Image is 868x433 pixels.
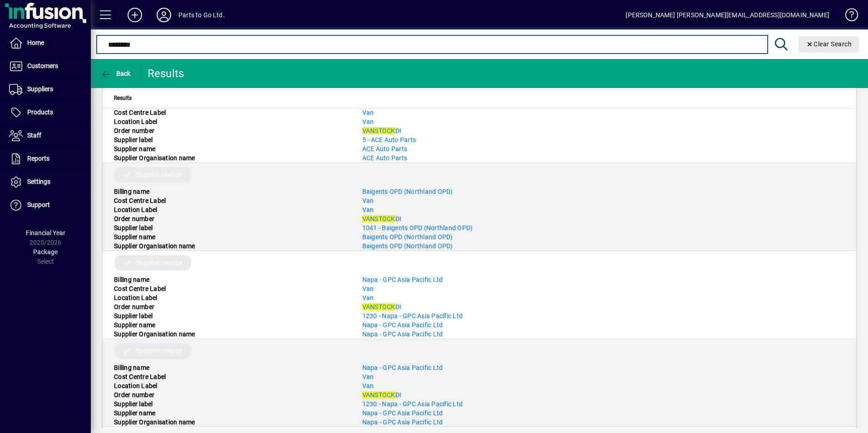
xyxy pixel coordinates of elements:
[362,276,443,283] a: Napa - GPC Asia Pacific Ltd
[136,346,182,355] span: Supplier Invoice
[107,390,355,399] div: Order number
[362,303,402,310] a: VANSTOCKDI
[362,233,453,241] a: Baigents OPD (Northland OPD)
[178,8,225,22] div: Parts to Go Ltd.
[27,132,41,139] span: Staff
[27,62,58,69] span: Customers
[107,293,355,302] div: Location Label
[362,109,374,116] a: Van
[107,153,355,162] div: Supplier Organisation name
[362,215,402,222] span: DI
[362,391,402,399] span: DI
[107,399,355,408] div: Supplier label
[5,148,91,170] a: Reports
[5,171,91,193] a: Settings
[148,66,186,81] div: Results
[26,229,65,236] span: Financial Year
[362,303,395,310] em: VANSTOCK
[107,126,355,135] div: Order number
[362,242,453,250] a: Baigents OPD (Northland OPD)
[107,408,355,418] div: Supplier name
[362,285,374,292] a: Van
[114,93,132,103] span: Results
[838,2,857,31] a: Knowledge Base
[107,196,355,205] div: Cost Centre Label
[120,7,149,23] button: Add
[5,101,91,124] a: Products
[107,117,355,126] div: Location Label
[5,124,91,147] a: Staff
[107,108,355,117] div: Cost Centre Label
[362,145,408,153] a: ACE Auto Parts
[362,418,443,426] a: Napa - GPC Asia Pacific Ltd
[136,170,182,179] span: Supplier Invoice
[362,303,402,310] span: DI
[362,127,402,134] span: DI
[136,258,182,267] span: Supplier Invoice
[362,382,374,389] a: Van
[799,36,859,53] button: Clear
[27,39,44,46] span: Home
[107,372,355,381] div: Cost Centre Label
[27,108,53,116] span: Products
[362,409,443,417] a: Napa - GPC Asia Pacific Ltd
[107,418,355,427] div: Supplier Organisation name
[362,197,374,204] a: Van
[107,135,355,144] div: Supplier label
[91,65,141,82] app-page-header-button: Back
[107,320,355,330] div: Supplier name
[5,55,91,78] a: Customers
[362,224,473,231] span: 1041 - Baigents OPD (Northland OPD)
[362,364,443,371] a: Napa - GPC Asia Pacific Ltd
[362,127,395,134] em: VANSTOCK
[362,330,443,338] a: Napa - GPC Asia Pacific Ltd
[107,275,355,284] div: Billing name
[362,321,443,329] span: Napa - GPC Asia Pacific Ltd
[100,70,131,77] span: Back
[362,391,402,399] a: VANSTOCKDI
[362,136,416,143] a: 5 - ACE Auto Parts
[33,248,58,256] span: Package
[27,155,49,162] span: Reports
[362,215,402,222] a: VANSTOCKDI
[362,154,408,162] a: ACE Auto Parts
[107,223,355,232] div: Supplier label
[107,311,355,320] div: Supplier label
[27,85,53,93] span: Suppliers
[27,178,50,185] span: Settings
[107,302,355,311] div: Order number
[362,400,463,408] a: 1230 - Napa - GPC Asia Pacific Ltd
[27,201,50,208] span: Support
[362,206,374,213] a: Van
[107,381,355,390] div: Location Label
[98,65,133,82] button: Back
[149,7,178,23] button: Profile
[362,215,395,222] em: VANSTOCK
[107,363,355,372] div: Billing name
[362,391,395,399] em: VANSTOCK
[362,373,374,380] a: Van
[107,232,355,241] div: Supplier name
[806,40,852,48] span: Clear Search
[362,118,374,125] a: Van
[362,294,374,301] span: Van
[5,194,91,216] a: Support
[107,284,355,293] div: Cost Centre Label
[5,32,91,54] a: Home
